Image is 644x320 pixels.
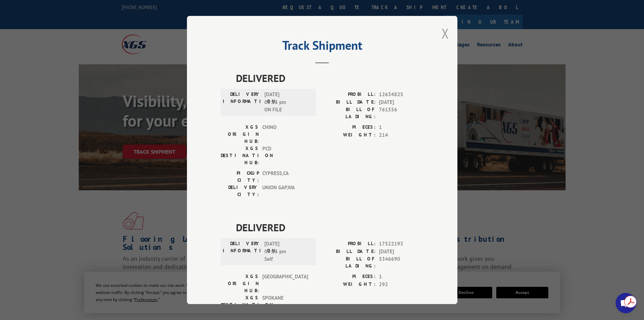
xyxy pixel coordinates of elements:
[379,99,424,106] span: [DATE]
[379,248,424,256] span: [DATE]
[221,170,259,184] label: PICKUP CITY:
[223,91,261,114] label: DELIVERY INFORMATION:
[236,70,424,86] span: DELIVERED
[322,281,376,289] label: WEIGHT:
[262,170,308,184] span: CYPRESS , CA
[223,240,261,263] label: DELIVERY INFORMATION:
[264,240,310,263] span: [DATE] 03:15 pm Self
[262,184,308,198] span: UNION GAP , WA
[236,220,424,235] span: DELIVERED
[262,273,308,294] span: [GEOGRAPHIC_DATA]
[379,255,424,270] span: 5346690
[322,91,376,99] label: PROBILL:
[322,124,376,131] label: PIECES:
[221,124,259,145] label: XGS ORIGIN HUB:
[379,91,424,99] span: 12634825
[221,273,259,294] label: XGS ORIGIN HUB:
[322,131,376,139] label: WEIGHT:
[322,255,376,270] label: BILL OF LADING:
[379,106,424,120] span: 761556
[442,24,449,42] button: Close modal
[379,281,424,289] span: 292
[262,145,308,166] span: PCD
[322,99,376,106] label: BILL DATE:
[616,293,636,313] div: Open chat
[379,131,424,139] span: 214
[221,184,259,198] label: DELIVERY CITY:
[379,240,424,248] span: 17522193
[264,91,310,114] span: [DATE] 05:15 pm ON FILE
[322,273,376,281] label: PIECES:
[221,41,424,54] h2: Track Shipment
[262,294,308,316] span: SPOKANE
[221,145,259,166] label: XGS DESTINATION HUB:
[322,106,376,120] label: BILL OF LADING:
[322,248,376,256] label: BILL DATE:
[322,240,376,248] label: PROBILL:
[262,124,308,145] span: CHINO
[379,273,424,281] span: 1
[221,294,259,316] label: XGS DESTINATION HUB:
[379,124,424,131] span: 1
